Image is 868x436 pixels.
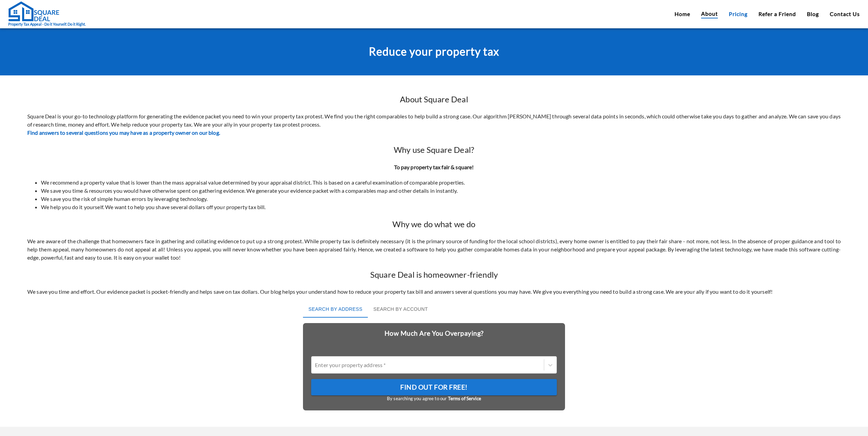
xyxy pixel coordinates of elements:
button: Search by Account [368,301,433,318]
img: salesiqlogo_leal7QplfZFryJ6FIlVepeu7OftD7mt8q6exU6-34PB8prfIgodN67KcxXM9Y7JQ_.png [47,179,52,183]
img: logo_Zg8I0qSkbAqR2WFHt3p6CTuqpyXMFPubPcD2OT02zFN43Cy9FUNNG3NEPhM_Q1qe_.png [12,41,29,45]
small: By searching you agree to our [311,395,557,402]
div: basic tabs example [303,301,565,318]
a: Find answers to several questions you may have as a property owner on our blog. [27,129,220,136]
span: Find Out For Free! [400,381,468,393]
button: Find Out For Free! [311,379,557,395]
p: We save you time and effort. Our evidence packet is pocket-friendly and helps save on tax dollars... [27,288,841,296]
a: About [701,10,718,18]
a: Home [675,10,690,18]
span: We are offline. Please leave us a message. [14,86,119,155]
h2: Square Deal is homeowner-friendly [27,268,841,281]
img: Square Deal [8,1,59,21]
a: Refer a Friend [758,10,796,18]
a: Terms of Service [448,396,481,401]
div: Leave a message [35,38,115,47]
a: Pricing [729,10,748,18]
button: Search by Address [303,301,368,318]
a: Contact Us [830,10,860,18]
li: We save you time & resources you would have otherwise spent on gathering evidence. We generate yo... [41,187,841,195]
li: We help you do it yourself. We want to help you shave several dollars off your property tax bill. [41,203,841,211]
p: Square Deal is your go-to technology platform for generating the evidence packet you need to win ... [27,112,841,137]
em: Driven by SalesIQ [54,179,87,184]
h2: How Much Are You Overpaying? [303,323,565,344]
h4: To pay property tax fair & square! [27,163,841,171]
h2: About Square Deal [27,93,841,105]
textarea: Type your message and click 'Submit' [3,186,130,210]
h2: Why we do what we do [27,218,841,230]
div: Minimize live chat window [112,3,128,20]
em: Submit [100,210,124,219]
a: Blog [807,10,819,18]
a: Property Tax Appeal - Do it Yourself. Do it Right. [8,1,86,27]
p: We are aware of the challenge that homeowners face in gathering and collating evidence to put up ... [27,237,841,262]
li: We save you the risk of simple human errors by leveraging technology. [41,195,841,203]
li: We recommend a property value that is lower than the mass appraisal value determined by your appr... [41,178,841,187]
h2: Why use Square Deal? [27,144,841,156]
